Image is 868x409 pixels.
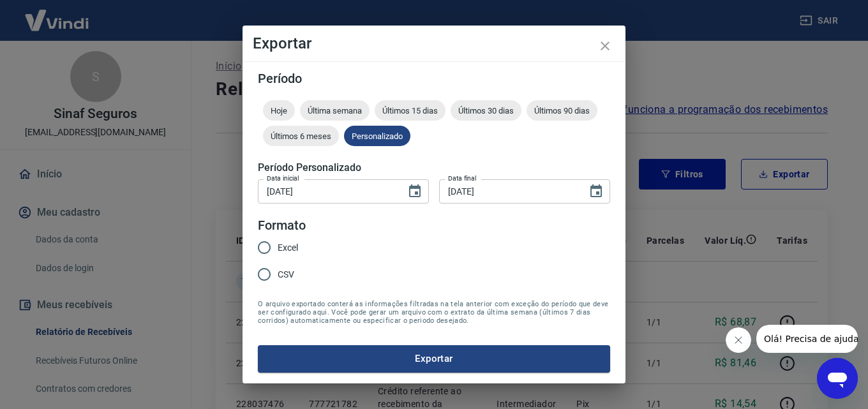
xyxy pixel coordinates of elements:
h4: Exportar [253,36,615,51]
label: Data final [448,174,477,183]
span: Olá! Precisa de ajuda? [8,9,107,19]
iframe: Fechar mensagem [726,327,751,353]
span: Últimos 15 dias [375,106,445,115]
button: Choose date, selected date is 16 de set de 2025 [402,179,428,204]
span: Últimos 6 meses [263,131,339,141]
div: Última semana [300,100,370,121]
iframe: Mensagem da empresa [756,325,858,353]
button: close [590,31,620,61]
h5: Período Personalizado [258,161,610,174]
span: Personalizado [344,131,410,141]
h5: Período [258,72,610,85]
span: Últimos 90 dias [527,106,597,115]
button: Exportar [258,345,610,372]
button: Choose date, selected date is 16 de set de 2025 [583,179,609,204]
div: Últimos 90 dias [527,100,597,121]
span: Excel [278,241,298,255]
div: Últimos 15 dias [375,100,445,121]
div: Últimos 6 meses [263,126,339,146]
span: CSV [278,268,294,281]
div: Hoje [263,100,295,121]
iframe: Botão para abrir a janela de mensagens [817,358,858,399]
legend: Formato [258,216,306,235]
input: DD/MM/YYYY [258,179,397,203]
input: DD/MM/YYYY [439,179,578,203]
div: Personalizado [344,126,410,146]
div: Últimos 30 dias [451,100,521,121]
span: Últimos 30 dias [451,106,521,115]
span: O arquivo exportado conterá as informações filtradas na tela anterior com exceção do período que ... [258,300,610,325]
span: Hoje [263,106,295,115]
span: Última semana [300,106,370,115]
label: Data inicial [267,174,299,183]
